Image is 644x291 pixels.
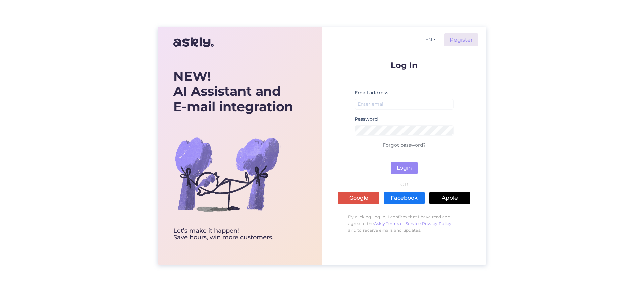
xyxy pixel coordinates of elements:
a: Askly Terms of Service [374,221,421,226]
p: Log In [338,61,470,69]
label: Email address [355,89,388,96]
a: Forgot password? [383,142,426,148]
img: Askly [173,34,214,50]
a: Apple [429,192,470,204]
button: EN [423,35,439,45]
span: OR [399,182,409,187]
img: bg-askly [173,121,281,228]
b: NEW! [173,68,211,84]
a: Register [444,33,478,46]
label: Password [355,116,378,123]
button: Login [391,162,418,174]
a: Facebook [384,192,425,204]
div: Let’s make it happen! Save hours, win more customers. [173,228,293,241]
a: Google [338,192,379,204]
p: By clicking Log In, I confirm that I have read and agree to the , , and to receive emails and upd... [338,210,470,237]
a: Privacy Policy [422,221,452,226]
div: AI Assistant and E-mail integration [173,69,293,115]
input: Enter email [355,99,454,110]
